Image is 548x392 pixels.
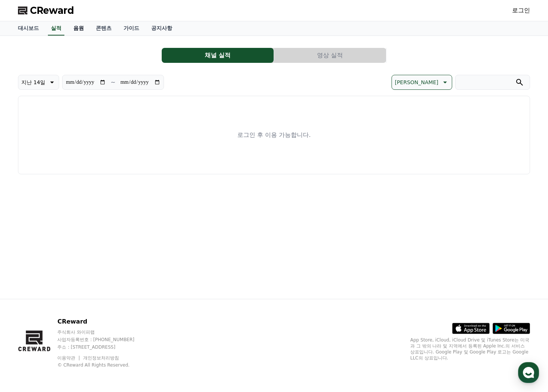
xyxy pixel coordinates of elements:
p: CReward [57,317,149,326]
button: 영상 실적 [274,48,386,63]
a: 가이드 [118,21,145,36]
a: 대시보드 [12,21,45,36]
button: 지난 14일 [18,75,59,90]
a: 콘텐츠 [90,21,118,36]
p: 로그인 후 이용 가능합니다. [237,131,311,140]
a: 영상 실적 [274,48,386,63]
span: 대화 [68,249,77,255]
a: 음원 [67,21,90,36]
p: 지난 14일 [21,77,45,88]
span: 설정 [116,248,125,254]
p: 주식회사 와이피랩 [57,329,149,335]
span: 홈 [24,248,28,254]
a: CReward [18,4,74,16]
p: ~ [110,78,115,87]
a: 설정 [97,237,144,256]
button: 채널 실적 [162,48,274,63]
a: 공지사항 [145,21,178,36]
a: 개인정보처리방침 [83,355,119,361]
a: 홈 [2,237,49,256]
p: 사업자등록번호 : [PHONE_NUMBER] [57,337,149,343]
a: 이용약관 [57,355,81,361]
a: 대화 [49,237,97,256]
a: 로그인 [512,6,530,15]
button: [PERSON_NAME] [392,75,452,90]
p: [PERSON_NAME] [395,77,438,88]
p: © CReward All Rights Reserved. [57,362,149,368]
p: App Store, iCloud, iCloud Drive 및 iTunes Store는 미국과 그 밖의 나라 및 지역에서 등록된 Apple Inc.의 서비스 상표입니다. Goo... [410,337,530,361]
span: CReward [30,4,74,16]
a: 실적 [48,21,64,36]
p: 주소 : [STREET_ADDRESS] [57,344,149,350]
